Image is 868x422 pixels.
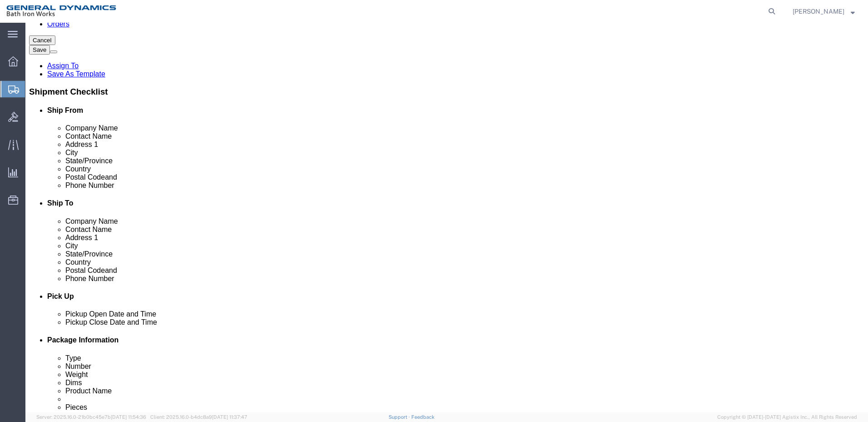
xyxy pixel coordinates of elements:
[25,23,868,412] iframe: FS Legacy Container
[150,414,247,420] span: Client: 2025.16.0-b4dc8a9
[111,414,146,420] span: [DATE] 11:54:36
[793,6,844,16] span: Darcey Hanson
[389,414,411,420] a: Support
[36,414,146,420] span: Server: 2025.16.0-21b0bc45e7b
[411,414,434,420] a: Feedback
[792,6,855,17] button: [PERSON_NAME]
[6,5,118,18] img: logo
[717,413,857,421] span: Copyright © [DATE]-[DATE] Agistix Inc., All Rights Reserved
[212,414,247,420] span: [DATE] 11:37:47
